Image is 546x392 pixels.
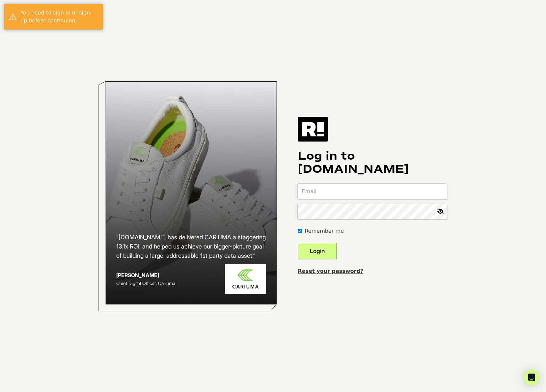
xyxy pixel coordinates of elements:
[524,370,539,385] div: Open Intercom Messenger
[116,233,266,260] h2: “[DOMAIN_NAME] has delivered CARIUMA a staggering 13.1x ROI, and helped us achieve our bigger-pic...
[298,117,328,141] img: Retention.com
[225,264,266,294] img: Cariuma
[305,227,343,235] label: Remember me
[298,243,337,259] button: Login
[298,149,448,176] h1: Log in to [DOMAIN_NAME]
[116,272,159,278] strong: [PERSON_NAME]
[298,184,448,199] input: Email
[116,280,175,286] span: Chief Digital Officer, Cariuma
[20,9,98,25] div: You need to sign in or sign up before continuing.
[298,268,363,274] a: Reset your password?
